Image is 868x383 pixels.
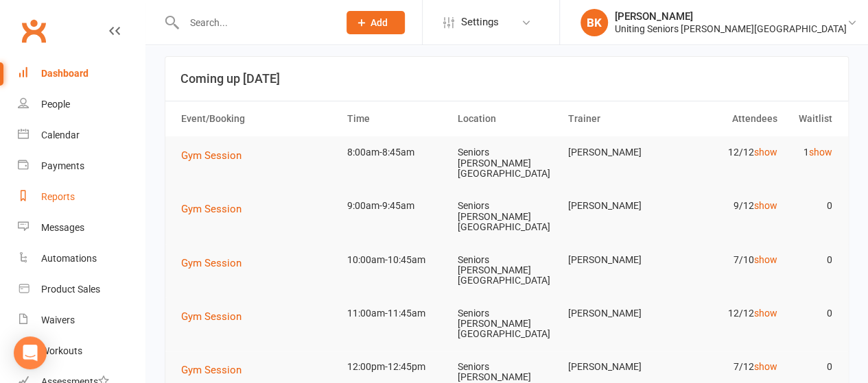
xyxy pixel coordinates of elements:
button: Gym Session [181,362,251,378]
h3: Coming up [DATE] [180,72,833,86]
span: Settings [461,7,499,38]
a: show [753,200,777,211]
a: show [753,308,777,319]
div: Waivers [41,314,75,325]
td: 0 [783,190,838,222]
th: Waitlist [783,101,838,136]
span: Gym Session [181,149,242,162]
div: [PERSON_NAME] [615,10,847,23]
div: Workouts [41,345,82,356]
td: [PERSON_NAME] [562,190,672,222]
td: [PERSON_NAME] [562,297,672,330]
a: Payments [18,151,145,182]
td: [PERSON_NAME] [562,244,672,276]
td: 12/12 [672,297,783,330]
a: Clubworx [16,14,51,48]
td: 0 [783,297,838,330]
td: 12/12 [672,136,783,169]
a: Calendar [18,120,145,151]
td: Seniors [PERSON_NAME][GEOGRAPHIC_DATA] [451,244,562,297]
a: Product Sales [18,274,145,305]
td: 7/10 [672,244,783,276]
div: Dashboard [41,68,89,79]
div: Open Intercom Messenger [14,336,47,369]
button: Gym Session [181,255,251,271]
td: Seniors [PERSON_NAME][GEOGRAPHIC_DATA] [451,136,562,190]
td: 10:00am-10:45am [341,244,451,276]
td: 1 [783,136,838,169]
th: Location [451,101,562,136]
td: 0 [783,351,838,383]
td: 0 [783,244,838,276]
div: Product Sales [41,284,100,295]
a: show [753,147,777,158]
span: Gym Session [181,203,242,215]
span: Gym Session [181,364,242,376]
span: Gym Session [181,310,242,323]
th: Event/Booking [175,101,341,136]
button: Gym Session [181,308,251,325]
input: Search... [180,13,329,32]
span: Add [371,17,388,28]
a: show [809,147,832,158]
td: Seniors [PERSON_NAME][GEOGRAPHIC_DATA] [451,190,562,243]
th: Trainer [562,101,672,136]
th: Attendees [672,101,783,136]
a: Reports [18,182,145,212]
a: Waivers [18,305,145,336]
a: Dashboard [18,58,145,89]
div: Calendar [41,129,80,140]
span: Gym Session [181,257,242,269]
td: 7/12 [672,351,783,383]
a: Automations [18,243,145,274]
div: People [41,99,70,110]
div: Messages [41,222,84,233]
button: Gym Session [181,201,251,217]
th: Time [341,101,451,136]
td: 12:00pm-12:45pm [341,351,451,383]
td: 9/12 [672,190,783,222]
a: Workouts [18,336,145,367]
div: Payments [41,160,84,171]
div: Automations [41,253,97,264]
td: [PERSON_NAME] [562,136,672,169]
td: 8:00am-8:45am [341,136,451,169]
button: Gym Session [181,147,251,164]
div: BK [580,9,608,36]
a: show [753,254,777,265]
td: 9:00am-9:45am [341,190,451,222]
td: [PERSON_NAME] [562,351,672,383]
a: Messages [18,212,145,243]
div: Reports [41,191,75,202]
div: Uniting Seniors [PERSON_NAME][GEOGRAPHIC_DATA] [615,23,847,35]
td: 11:00am-11:45am [341,297,451,330]
button: Add [347,11,405,34]
td: Seniors [PERSON_NAME][GEOGRAPHIC_DATA] [451,297,562,351]
a: show [753,361,777,372]
a: People [18,89,145,120]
